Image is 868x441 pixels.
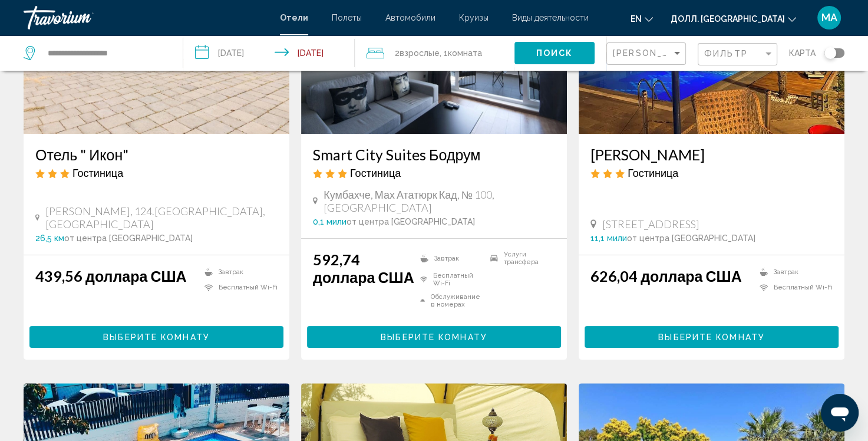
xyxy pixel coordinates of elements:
[536,49,573,58] ya-tr-span: Поиск
[590,267,742,285] ya-tr-span: 626,04 доллара США
[459,13,489,22] a: Круизы
[434,255,459,262] ya-tr-span: Завтрак
[816,48,844,58] button: Переключать карту
[313,251,414,286] ya-tr-span: 592,74 доллара США
[355,35,514,71] button: Путешественники: 2 взрослых, 0 детей
[35,146,278,163] a: Отель " Икон"
[385,13,435,22] a: Автомобили
[628,166,678,179] ya-tr-span: Гостиница
[590,146,705,163] ya-tr-span: [PERSON_NAME]
[613,49,682,59] mat-select: Сортировать по
[381,333,487,342] ya-tr-span: Выберите Комнату
[103,333,210,342] ya-tr-span: Выберите Комнату
[307,326,561,348] button: Выберите Комнату
[324,188,494,214] ya-tr-span: Кумбахче, Мах Ататюрк Кад, № 100, [GEOGRAPHIC_DATA]
[346,217,475,226] ya-tr-span: от центра [GEOGRAPHIC_DATA]
[590,233,627,243] ya-tr-span: 11,1 мили
[585,329,839,342] a: Выберите Комнату
[514,42,595,64] button: Поиск
[24,6,268,29] a: Травориум
[585,326,839,348] button: Выберите Комнату
[35,166,278,179] div: 3-звездочный Отель
[774,284,833,291] ya-tr-span: Бесплатный Wi-Fi
[698,42,777,67] button: Фильтр
[35,233,64,243] ya-tr-span: 26,5 км
[29,326,283,348] button: Выберите Комнату
[280,13,308,22] a: Отели
[627,233,755,243] ya-tr-span: от центра [GEOGRAPHIC_DATA]
[613,48,724,58] ya-tr-span: [PERSON_NAME] Цена
[313,166,555,179] div: 3-звездочный Отель
[183,35,355,71] button: Дата заезда: 12 августа 2025 г. Дата выезда: 19 августа 2025 г.
[789,48,816,58] ya-tr-span: Карта
[671,14,785,24] ya-tr-span: Долл. [GEOGRAPHIC_DATA]
[29,329,283,342] a: Выберите Комнату
[64,233,193,243] ya-tr-span: от центра [GEOGRAPHIC_DATA]
[313,146,480,163] ya-tr-span: Smart City Suites Бодрум
[395,48,400,58] ya-tr-span: 2
[774,268,798,276] ya-tr-span: Завтрак
[35,146,128,163] ya-tr-span: Отель " Икон"
[35,267,187,285] ya-tr-span: 439,56 доллара США
[448,48,482,58] ya-tr-span: Комната
[704,49,748,58] ya-tr-span: Фильтр
[821,394,859,432] iframe: Кнопка запуска окна обмена сообщениями
[307,329,561,342] a: Выберите Комнату
[313,217,346,226] ya-tr-span: 0,1 мили
[658,333,765,342] ya-tr-span: Выберите Комнату
[350,166,401,179] ya-tr-span: Гостиница
[631,10,653,27] button: Изменить язык
[219,268,243,276] ya-tr-span: Завтрак
[45,205,265,231] ya-tr-span: [GEOGRAPHIC_DATA], [GEOGRAPHIC_DATA]
[332,13,362,22] a: Полеты
[821,11,837,24] ya-tr-span: МА
[313,146,555,163] a: Smart City Suites Бодрум
[400,48,440,58] ya-tr-span: Взрослые
[433,272,484,287] ya-tr-span: Бесплатный Wi-Fi
[631,14,642,24] ya-tr-span: en
[431,293,484,308] ya-tr-span: Обслуживание в номерах
[440,48,448,58] ya-tr-span: , 1
[590,166,833,179] div: 3-звездочный Отель
[72,166,123,179] ya-tr-span: Гостиница
[219,284,278,291] ya-tr-span: Бесплатный Wi-Fi
[814,5,844,30] button: Пользовательское меню
[671,10,796,27] button: Изменить валюту
[504,251,555,266] ya-tr-span: Услуги трансфера
[602,218,699,231] ya-tr-span: [STREET_ADDRESS]
[590,146,833,163] a: [PERSON_NAME]
[512,13,589,22] a: Виды деятельности
[45,205,154,218] ya-tr-span: [PERSON_NAME], 124.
